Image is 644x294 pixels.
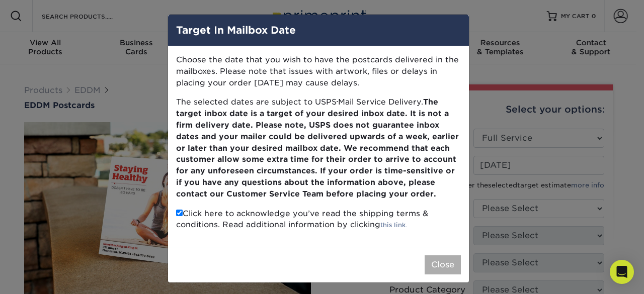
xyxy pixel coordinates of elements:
[610,260,634,284] div: Open Intercom Messenger
[176,54,461,88] p: Choose the date that you wish to have the postcards delivered in the mailboxes. Please note that ...
[176,97,459,198] b: The target inbox date is a target of your desired inbox date. It is not a firm delivery date. Ple...
[425,255,461,274] button: Close
[176,23,461,38] h4: Target In Mailbox Date
[176,208,461,231] p: Click here to acknowledge you’ve read the shipping terms & conditions. Read additional informatio...
[176,96,461,200] p: The selected dates are subject to USPS Mail Service Delivery.
[337,100,338,104] small: ®
[380,221,407,229] a: this link.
